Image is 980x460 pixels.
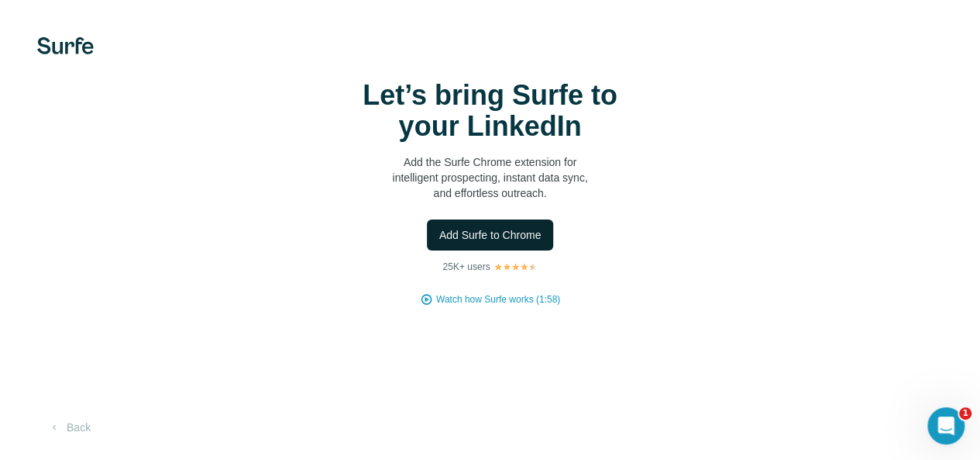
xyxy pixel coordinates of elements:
img: Surfe's logo [37,37,94,54]
p: Add the Surfe Chrome extension for intelligent prospecting, instant data sync, and effortless out... [335,154,645,201]
h1: Let’s bring Surfe to your LinkedIn [335,80,645,142]
button: Back [37,413,101,441]
p: 25K+ users [442,260,490,274]
iframe: Intercom live chat [927,407,965,444]
button: Watch how Surfe works (1:58) [436,292,560,306]
img: Rating Stars [493,262,538,272]
button: Add Surfe to Chrome [427,220,554,251]
span: Add Surfe to Chrome [439,227,542,243]
span: 1 [959,407,971,420]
